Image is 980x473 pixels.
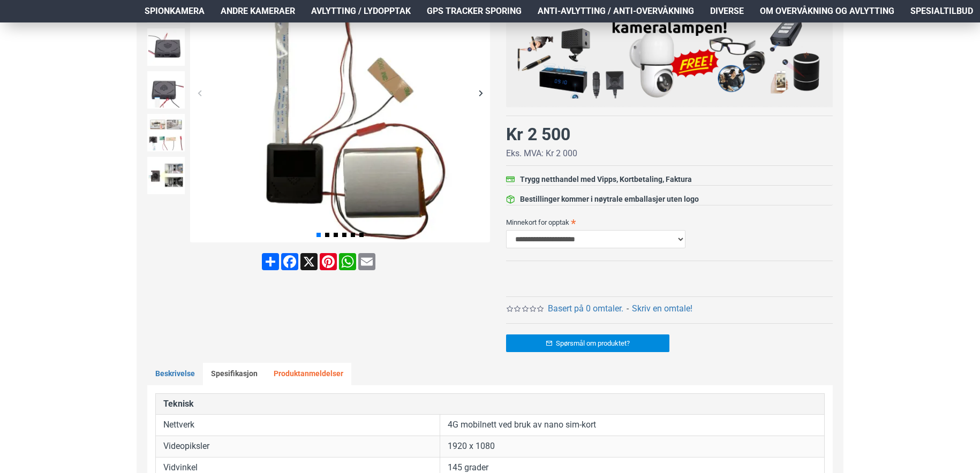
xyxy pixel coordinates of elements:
[266,363,351,385] a: Produktanmeldelser
[334,233,338,237] span: Go to slide 3
[506,213,833,231] label: Minnekort for opptak
[760,5,894,18] span: Om overvåkning og avlytting
[145,5,205,18] span: Spionkamera
[520,174,692,185] div: Trygg netthandel med Vipps, Kortbetaling, Faktura
[520,194,699,205] div: Bestillinger kommer i nøytrale emballasjer uten logo
[357,253,376,270] a: Email
[147,71,185,109] img: 4G kameramodul for skjult innbygging
[440,415,824,436] td: 4G mobilnett ved bruk av nano sim-kort
[342,233,346,237] span: Go to slide 4
[156,436,440,457] td: Videopiksler
[147,157,185,194] img: 4G kameramodul for skjult innbygging
[221,5,295,18] span: Andre kameraer
[261,253,280,270] a: Share
[506,121,570,147] div: Kr 2 500
[471,83,490,102] div: Next slide
[710,5,744,18] span: Diverse
[338,253,357,270] a: WhatsApp
[632,302,692,315] a: Skriv en omtale!
[427,5,522,18] span: GPS Tracker Sporing
[538,5,694,18] span: Anti-avlytting / Anti-overvåkning
[359,233,364,237] span: Go to slide 6
[156,415,440,436] td: Nettverk
[147,363,203,385] a: Beskrivelse
[311,5,411,18] span: Avlytting / Lydopptak
[910,5,973,18] span: Spesialtilbud
[548,302,623,315] a: Basert på 0 omtaler.
[351,233,355,237] span: Go to slide 5
[627,303,629,314] b: -
[147,114,185,151] img: 4G kameramodul for skjult innbygging
[316,233,321,237] span: Go to slide 1
[506,334,669,352] a: Spørsmål om produktet?
[319,253,338,270] a: Pinterest
[440,436,824,457] td: 1920 x 1080
[203,363,266,385] a: Spesifikasjon
[163,399,194,409] strong: Teknisk
[147,28,185,66] img: 4G kameramodul for skjult innbygging
[190,83,209,102] div: Previous slide
[325,233,329,237] span: Go to slide 2
[299,253,319,270] a: X
[280,253,299,270] a: Facebook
